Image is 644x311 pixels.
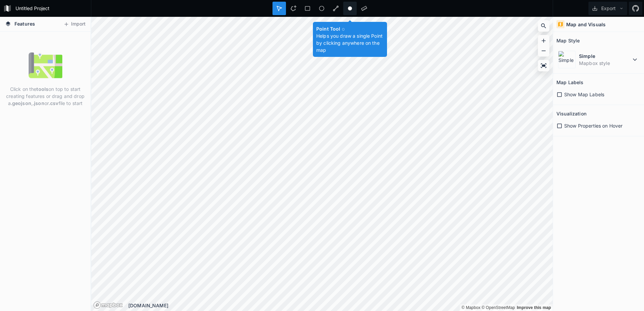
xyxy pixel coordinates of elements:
[5,85,86,107] p: Click on the on top to start creating features or drag and drop a , or file to start
[342,26,345,32] span: o
[14,20,35,27] span: Features
[11,100,31,106] strong: .geojson
[579,60,631,67] dd: Mapbox style
[579,53,631,60] dt: Simple
[566,21,606,28] h4: Map and Visuals
[93,301,123,309] a: Mapbox logo
[29,48,62,82] img: empty
[517,305,551,310] a: Map feedback
[60,19,89,30] button: Import
[588,2,627,15] button: Export
[36,86,49,92] strong: tools
[316,25,384,32] h4: Point Tool
[558,51,576,68] img: Simple
[564,91,604,98] span: Show Map Labels
[556,77,583,88] h2: Map Labels
[128,302,553,309] div: [DOMAIN_NAME]
[461,305,480,310] a: Mapbox
[482,305,515,310] a: OpenStreetMap
[556,35,580,46] h2: Map Style
[316,32,384,54] p: Helps you draw a single Point by clicking anywhere on the map
[49,100,59,106] strong: .csv
[556,108,586,119] h2: Visualization
[564,122,622,129] span: Show Properties on Hover
[33,100,44,106] strong: .json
